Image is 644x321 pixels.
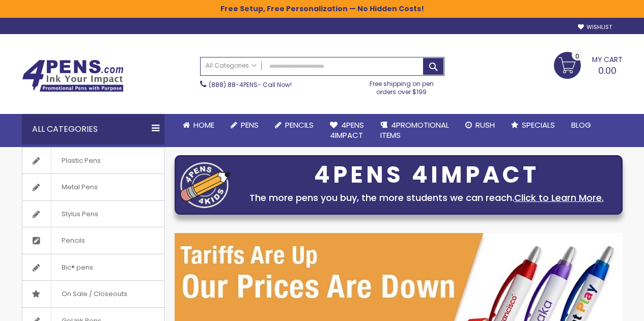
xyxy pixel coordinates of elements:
[193,120,214,130] span: Home
[22,227,164,254] a: Pencils
[285,120,314,130] span: Pencils
[22,174,164,200] a: Metal Pens
[575,51,579,61] span: 0
[175,114,222,136] a: Home
[359,76,444,96] div: Free shipping on pen orders over $199
[22,114,164,144] div: All Categories
[22,148,164,174] a: Plastic Pens
[22,281,164,307] a: On Sale / Closeouts
[51,254,103,281] span: Bic® pens
[372,114,457,147] a: 4PROMOTIONALITEMS
[267,114,322,136] a: Pencils
[241,120,259,130] span: Pens
[380,120,449,140] span: 4PROMOTIONAL ITEMS
[571,120,591,130] span: Blog
[475,120,495,130] span: Rush
[330,120,364,140] span: 4Pens 4impact
[563,114,599,136] a: Blog
[514,191,604,204] a: Click to Learn More.
[51,148,111,174] span: Plastic Pens
[554,52,623,77] a: 0.00 0
[209,80,258,89] a: (888) 88-4PENS
[522,120,555,130] span: Specials
[206,62,257,70] span: All Categories
[180,162,231,208] img: four_pen_logo.png
[236,164,617,186] div: 4PENS 4IMPACT
[503,114,563,136] a: Specials
[51,174,108,200] span: Metal Pens
[236,191,617,205] div: The more pens you buy, the more students we can reach.
[51,201,108,227] span: Stylus Pens
[322,114,372,147] a: 4Pens4impact
[22,60,124,92] img: 4Pens Custom Pens and Promotional Products
[22,201,164,227] a: Stylus Pens
[201,57,262,74] a: All Categories
[51,227,95,254] span: Pencils
[22,254,164,281] a: Bic® pens
[598,64,617,77] span: 0.00
[209,80,292,89] span: - Call Now!
[51,281,137,307] span: On Sale / Closeouts
[222,114,267,136] a: Pens
[457,114,503,136] a: Rush
[578,23,612,31] a: Wishlist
